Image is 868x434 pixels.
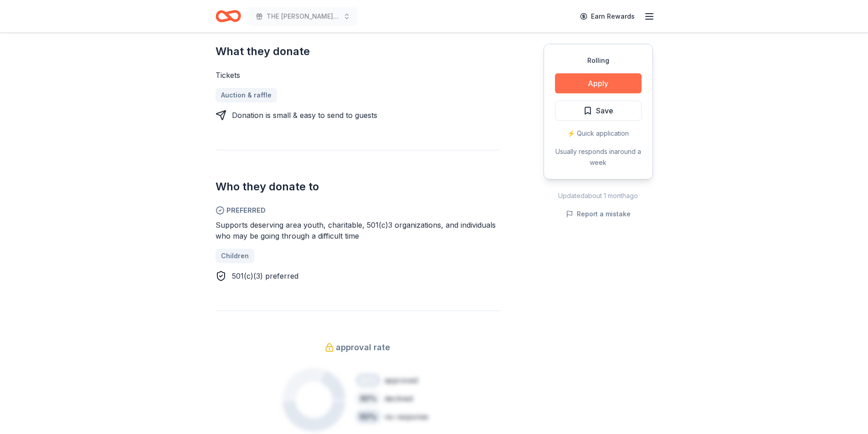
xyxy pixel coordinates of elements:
button: Apply [555,73,642,93]
h2: Who they donate to [216,179,500,194]
div: ⚡️ Quick application [555,128,642,139]
span: Save [596,105,613,117]
div: Rolling [555,55,642,66]
button: Report a mistake [566,209,631,220]
div: 50 % [355,409,381,424]
span: Children [221,250,249,261]
button: THE [PERSON_NAME] 2025 [248,7,358,26]
h2: What they donate [216,44,500,59]
div: no response [385,411,428,422]
a: Children [216,249,254,263]
div: declined [385,393,413,404]
div: Updated about 1 month ago [544,190,653,201]
div: 30 % [355,391,381,406]
button: Save [555,101,642,121]
div: Donation is small & easy to send to guests [232,110,377,121]
span: THE [PERSON_NAME] 2025 [267,11,339,22]
span: Preferred [216,205,500,216]
a: Auction & raffle [216,88,277,102]
span: Supports deserving area youth, charitable, 501(c)3 organizations, and individuals who may be goin... [216,220,496,240]
div: approved [385,375,418,386]
div: Tickets [216,70,500,81]
div: 20 % [355,373,381,388]
span: 501(c)(3) preferred [232,271,298,281]
span: approval rate [336,340,390,355]
div: Usually responds in around a week [555,146,642,168]
a: Earn Rewards [575,8,640,25]
a: Home [216,5,241,27]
